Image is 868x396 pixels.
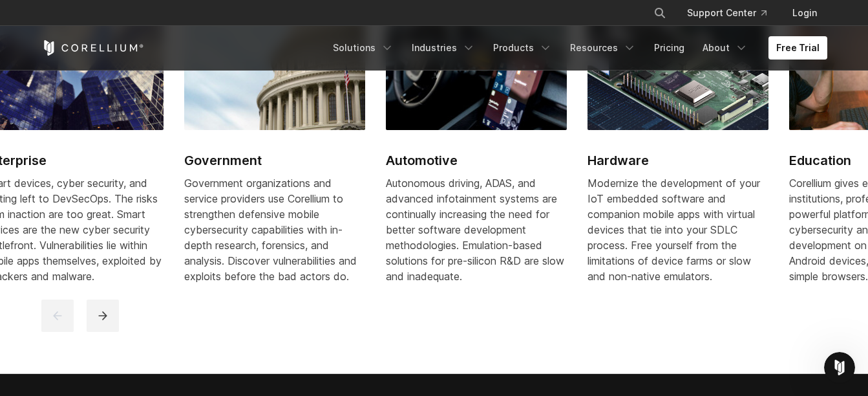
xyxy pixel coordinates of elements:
[677,1,777,25] a: Support Center
[386,175,567,284] div: Autonomous driving, ADAS, and advanced infotainment systems are continually increasing the need f...
[648,1,672,25] button: Search
[386,17,567,299] a: Automotive Automotive Autonomous driving, ADAS, and advanced infotainment systems are continually...
[638,1,827,25] div: Navigation Menu
[768,36,827,60] a: Free Trial
[184,17,365,299] a: Government Government Government organizations and service providers use Corellium to strengthen ...
[386,151,567,170] h2: Automotive
[325,36,827,60] div: Navigation Menu
[587,17,768,129] img: Hardware
[587,177,760,283] span: Modernize the development of your IoT embedded software and companion mobile apps with virtual de...
[587,17,768,299] a: Hardware Hardware Modernize the development of your IoT embedded software and companion mobile ap...
[646,36,692,60] a: Pricing
[41,300,74,332] button: previous
[485,36,560,60] a: Products
[41,40,144,56] a: Corellium Home
[184,175,365,284] div: Government organizations and service providers use Corellium to strengthen defensive mobile cyber...
[184,151,365,170] h2: Government
[824,352,855,383] iframe: Intercom live chat
[587,151,768,170] h2: Hardware
[87,300,119,332] button: next
[386,17,567,129] img: Automotive
[695,36,756,60] a: About
[404,36,483,60] a: Industries
[184,17,365,129] img: Government
[782,1,827,25] a: Login
[562,36,644,60] a: Resources
[325,36,401,60] a: Solutions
